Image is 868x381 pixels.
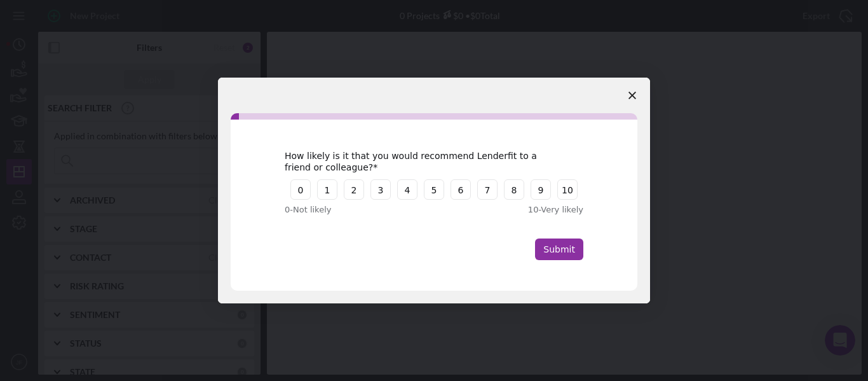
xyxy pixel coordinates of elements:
button: 8 [504,179,524,200]
div: 10 - Very likely [469,204,583,216]
div: How likely is it that you would recommend Lenderfit to a friend or colleague? [285,150,564,173]
button: 7 [477,179,498,200]
button: 0 [290,179,311,200]
button: Submit [535,239,583,260]
span: Close survey [614,78,650,113]
button: 10 [557,179,578,200]
button: 1 [317,179,337,200]
button: 6 [451,179,471,200]
button: 9 [531,179,551,200]
button: 2 [344,179,364,200]
div: 0 - Not likely [285,204,399,216]
button: 3 [370,179,391,200]
button: 4 [397,179,417,200]
button: 5 [424,179,444,200]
